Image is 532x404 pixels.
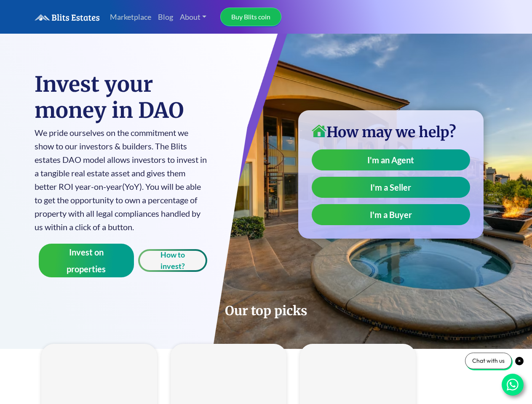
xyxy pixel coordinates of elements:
h3: How may we help? [312,124,470,141]
h2: Our top picks [35,303,498,319]
p: We pride ourselves on the commitment we show to our investors & builders. The Blits estates DAO m... [35,126,208,234]
a: Marketplace [107,8,155,26]
a: Buy Blits coin [220,8,281,26]
a: I'm a Seller [312,177,470,198]
a: I'm an Agent [312,149,470,170]
a: I'm a Buyer [312,204,470,225]
div: Chat with us [465,353,512,369]
img: home-icon [312,125,326,137]
button: Invest on properties [39,244,134,277]
a: About [176,8,210,26]
img: logo.6a08bd47fd1234313fe35534c588d03a.svg [35,14,100,21]
h1: Invest your money in DAO [35,72,208,124]
button: How to invest? [138,249,207,272]
a: Blog [155,8,176,26]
